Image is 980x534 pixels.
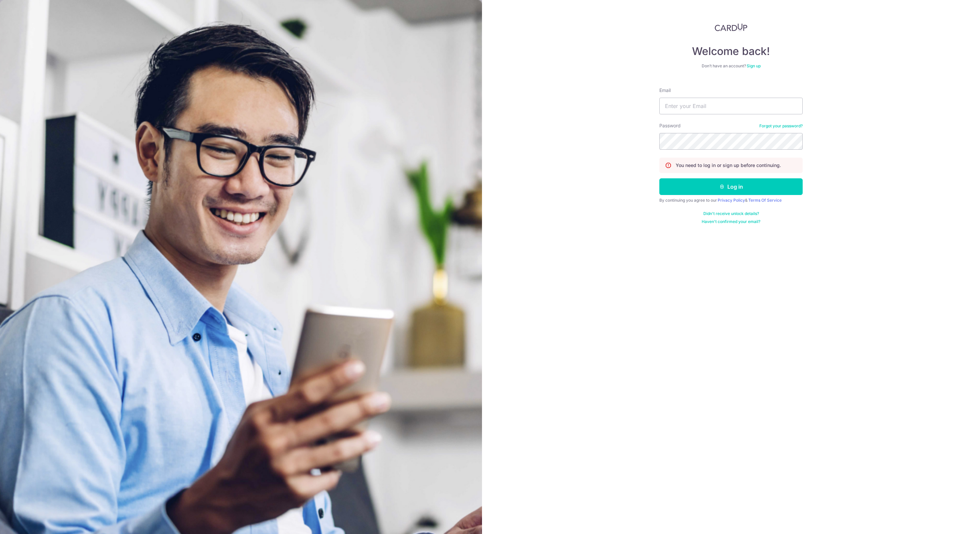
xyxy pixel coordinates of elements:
[659,98,803,114] input: Enter your Email
[747,63,761,68] a: Sign up
[659,122,681,129] label: Password
[718,198,745,203] a: Privacy Policy
[659,178,803,195] button: Log in
[702,219,760,224] a: Haven't confirmed your email?
[676,162,781,169] p: You need to log in or sign up before continuing.
[659,87,671,94] label: Email
[659,45,803,58] h4: Welcome back!
[715,23,747,31] img: CardUp Logo
[659,63,803,69] div: Don’t have an account?
[659,198,803,203] div: By continuing you agree to our &
[759,123,803,129] a: Forgot your password?
[748,198,782,203] a: Terms Of Service
[703,211,759,216] a: Didn't receive unlock details?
